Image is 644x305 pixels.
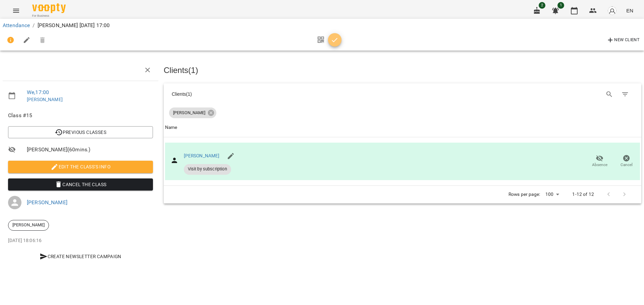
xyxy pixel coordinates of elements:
[8,111,153,120] span: Class #15
[8,178,153,190] button: Cancel the class
[13,180,148,188] span: Cancel the class
[607,6,617,15] img: avatar_s.png
[592,162,607,168] span: Absence
[8,126,153,138] button: Previous Classes
[557,2,564,9] span: 1
[13,163,148,171] span: Edit the class's Info
[613,152,640,171] button: Cancel
[32,3,66,13] img: Voopty Logo
[543,189,561,199] div: 100
[8,3,24,19] button: Menu
[8,250,153,262] button: Create Newsletter Campaign
[27,97,63,102] a: [PERSON_NAME]
[3,22,30,28] a: Attendance
[8,161,153,173] button: Edit the class's Info
[165,124,177,132] div: Sort
[184,166,231,172] span: Visit by subscription
[586,152,613,171] button: Absence
[617,86,633,102] button: Filter
[606,36,640,44] span: New Client
[164,66,641,75] h3: Clients ( 1 )
[621,162,633,168] span: Cancel
[27,146,153,154] span: [PERSON_NAME] ( 60 mins. )
[33,21,35,29] li: /
[624,4,636,17] button: EN
[172,91,396,97] div: Clients ( 1 )
[32,14,66,18] span: For Business
[572,191,594,198] p: 1-12 of 12
[3,21,641,29] nav: breadcrumb
[8,220,49,231] div: [PERSON_NAME]
[8,237,153,244] p: [DATE] 18:06:16
[169,107,216,118] div: [PERSON_NAME]
[508,191,540,198] p: Rows per page:
[601,86,618,102] button: Search
[165,124,177,132] div: Name
[626,7,633,14] span: EN
[539,2,545,9] span: 2
[165,124,640,132] span: Name
[164,83,641,105] div: Table Toolbar
[38,21,110,29] p: [PERSON_NAME] [DATE] 17:00
[605,35,641,46] button: New Client
[184,153,220,158] a: [PERSON_NAME]
[8,222,49,228] span: [PERSON_NAME]
[27,89,49,95] a: We , 17:00
[13,128,148,136] span: Previous Classes
[169,110,209,116] span: [PERSON_NAME]
[11,252,150,260] span: Create Newsletter Campaign
[27,199,67,206] a: [PERSON_NAME]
